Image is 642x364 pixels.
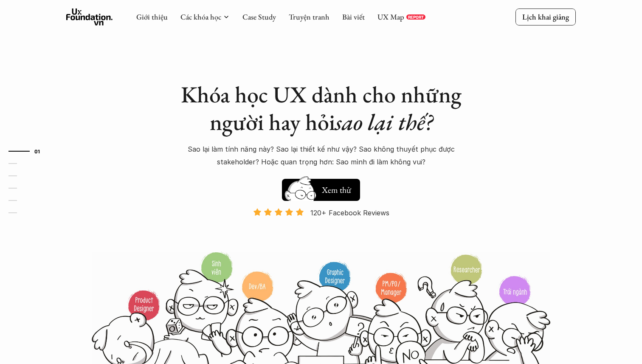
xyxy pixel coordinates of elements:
strong: 01 [34,148,40,154]
p: Lịch khai giảng [522,12,569,22]
a: Case Study [242,12,276,22]
p: 120+ Facebook Reviews [310,206,389,219]
a: Truyện tranh [289,12,329,22]
a: Giới thiệu [136,12,168,22]
a: 01 [8,146,49,156]
a: REPORT [406,14,425,20]
a: Lịch khai giảng [515,8,576,25]
h5: Xem thử [322,184,353,196]
p: REPORT [408,14,424,20]
a: Các khóa học [180,12,221,22]
a: Bài viết [342,12,365,22]
a: 120+ Facebook Reviews [245,208,397,251]
a: UX Map [377,12,404,22]
h1: Khóa học UX dành cho những người hay hỏi [172,81,470,136]
em: sao lại thế? [335,107,433,137]
a: Xem thử [282,175,360,201]
p: Sao lại làm tính năng này? Sao lại thiết kế như vậy? Sao không thuyết phục được stakeholder? Hoặc... [172,143,470,169]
